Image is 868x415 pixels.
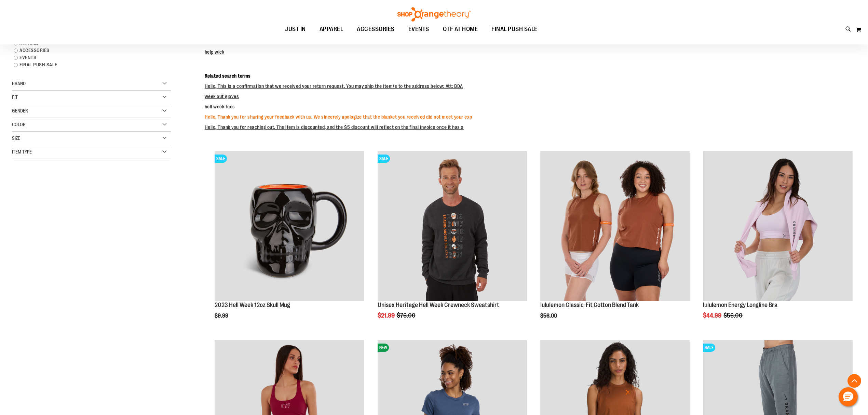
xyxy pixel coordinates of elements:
[205,124,464,130] a: Hello, Thank you for reaching out. The item is discounted, and the $5 discount will reflect on th...
[703,312,722,319] span: $44.99
[408,22,429,37] span: EVENTS
[10,54,163,61] a: EVENTS
[540,313,558,319] span: $56.00
[205,94,239,99] a: week out gloves
[12,108,28,113] span: Gender
[491,22,538,37] span: FINAL PUSH SALE
[540,151,690,302] a: lululemon Classic-Fit Cotton Blend Tank
[537,148,693,336] div: product
[540,302,639,308] a: lululemon Classic-Fit Cotton Blend Tank
[397,312,417,319] span: $76.00
[215,151,364,302] a: Product image for Hell Week 12oz Skull MugSALE
[443,22,478,37] span: OTF AT HOME
[12,122,26,127] span: Color
[378,312,396,319] span: $21.99
[378,344,389,352] span: NEW
[215,151,364,300] img: Product image for Hell Week 12oz Skull Mug
[378,302,499,308] a: Unisex Heritage Hell Week Crewneck Sweatshirt
[313,22,350,37] a: APPAREL
[205,49,225,55] a: help wick
[402,22,436,37] a: EVENTS
[378,151,527,300] img: Product image for Unisex Heritage Hell Week Crewneck Sweatshirt
[285,22,306,37] span: JUST IN
[703,151,852,300] img: lululemon Energy Longline Bra
[436,22,485,37] a: OTF AT HOME
[278,22,313,37] a: JUST IN
[12,94,18,100] span: Fit
[205,114,472,120] a: Hello, Thank you for sharing your feedback with us. We sincerely apologize that the blanket you r...
[205,72,856,79] dt: Related search terms
[320,22,343,37] span: APPAREL
[10,61,163,68] a: FINAL PUSH SALE
[378,155,390,163] span: SALE
[12,135,20,141] span: Size
[485,22,544,37] a: FINAL PUSH SALE
[839,387,858,406] button: Hello, have a question? Let’s chat.
[10,47,163,54] a: ACCESSORIES
[703,151,852,302] a: lululemon Energy Longline Bra
[215,155,227,163] span: SALE
[211,148,367,336] div: product
[205,104,235,109] a: hell week tees
[12,149,32,155] span: Item Type
[350,22,402,37] a: ACCESSORIES
[205,83,463,89] a: Hello, This is a confirmation that we received your return request. You may ship the item/s to th...
[378,151,527,302] a: Product image for Unisex Heritage Hell Week Crewneck SweatshirtSALE
[703,344,715,352] span: SALE
[215,302,290,308] a: 2023 Hell Week 12oz Skull Mug
[700,148,856,336] div: product
[723,312,744,319] span: $56.00
[540,151,690,300] img: lululemon Classic-Fit Cotton Blend Tank
[847,374,861,388] button: Back To Top
[215,313,229,319] span: $9.99
[396,7,472,22] img: Shop Orangetheory
[12,81,26,86] span: Brand
[703,302,777,308] a: lululemon Energy Longline Bra
[374,148,530,336] div: product
[357,22,395,37] span: ACCESSORIES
